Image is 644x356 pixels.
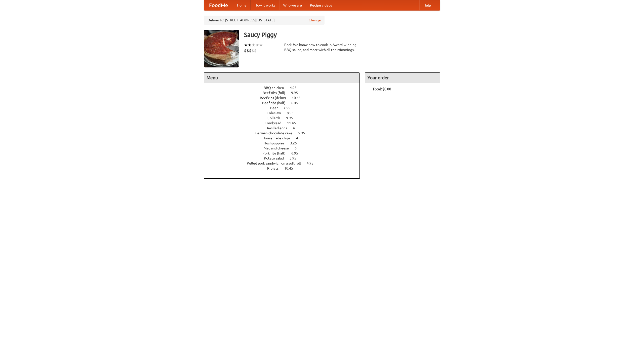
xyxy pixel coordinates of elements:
a: Beef ribs (delux) 10.45 [260,96,310,100]
span: Beer [270,106,283,110]
a: Coleslaw 8.95 [267,111,303,115]
span: 10.45 [292,96,306,100]
span: 11.45 [287,121,301,125]
span: 6.95 [291,151,303,155]
span: Coleslaw [267,111,286,115]
li: $ [247,48,249,53]
span: German chocolate cake [255,131,297,135]
span: BBQ chicken [264,86,289,90]
span: Mac and cheese [264,146,294,150]
li: ★ [259,42,263,48]
a: Devilled eggs 4 [265,126,304,130]
h3: Saucy Piggy [244,30,440,40]
span: 6 [295,146,302,150]
a: Hushpuppies 3.25 [264,141,306,145]
a: BBQ chicken 4.95 [264,86,306,90]
a: German chocolate cake 5.95 [255,131,314,135]
span: Potato salad [264,156,289,160]
span: 4.95 [290,86,302,90]
a: Beef ribs (half) 6.45 [262,101,307,105]
span: Beef ribs (half) [262,101,291,105]
span: 8.95 [287,111,299,115]
span: Collards [267,116,285,120]
a: Recipe videos [306,0,336,10]
li: $ [254,48,257,53]
li: $ [244,48,247,53]
h4: Your order [365,73,440,83]
li: $ [249,48,252,53]
a: Pulled pork sandwich on a soft roll 4.95 [247,161,323,165]
a: Who we are [279,0,306,10]
li: $ [252,48,254,53]
span: Riblets [267,166,284,170]
span: Beef ribs (delux) [260,96,291,100]
span: 4 [293,126,300,130]
span: Housemade chips [262,136,295,140]
img: angular.jpg [204,30,239,67]
span: 6.45 [291,101,303,105]
a: Beer 7.55 [270,106,300,110]
h4: Menu [204,73,359,83]
a: Collards 9.95 [267,116,302,120]
a: Cornbread 11.45 [265,121,305,125]
a: Change [309,18,321,23]
span: 7.55 [284,106,295,110]
span: Hushpuppies [264,141,289,145]
a: Housemade chips 4 [262,136,307,140]
li: ★ [255,42,259,48]
a: Mac and cheese 6 [264,146,306,150]
span: Devilled eggs [265,126,292,130]
span: 9.95 [286,116,298,120]
a: FoodMe [204,0,233,10]
a: How it works [251,0,279,10]
span: 3.95 [290,156,301,160]
span: 4 [296,136,303,140]
a: Beef ribs (full) 9.95 [263,91,307,95]
span: 3.25 [290,141,302,145]
span: 4.95 [307,161,318,165]
a: Potato salad 3.95 [264,156,306,160]
a: Help [419,0,435,10]
li: ★ [244,42,248,48]
span: Cornbread [265,121,286,125]
div: Deliver to: [STREET_ADDRESS][US_STATE] [204,16,325,25]
span: 9.95 [291,91,303,95]
li: ★ [252,42,255,48]
b: Total: $0.00 [373,87,391,91]
li: ★ [248,42,252,48]
span: Beef ribs (full) [263,91,290,95]
a: Home [233,0,251,10]
span: Pork ribs (half) [262,151,291,155]
span: Pulled pork sandwich on a soft roll [247,161,306,165]
span: 5.95 [298,131,310,135]
a: Pork ribs (half) 6.95 [262,151,307,155]
span: 10.45 [284,166,298,170]
div: Pork. We know how to cook it. Award-winning BBQ sauce, and meat with all the trimmings. [284,42,360,52]
a: Riblets 10.45 [267,166,302,170]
